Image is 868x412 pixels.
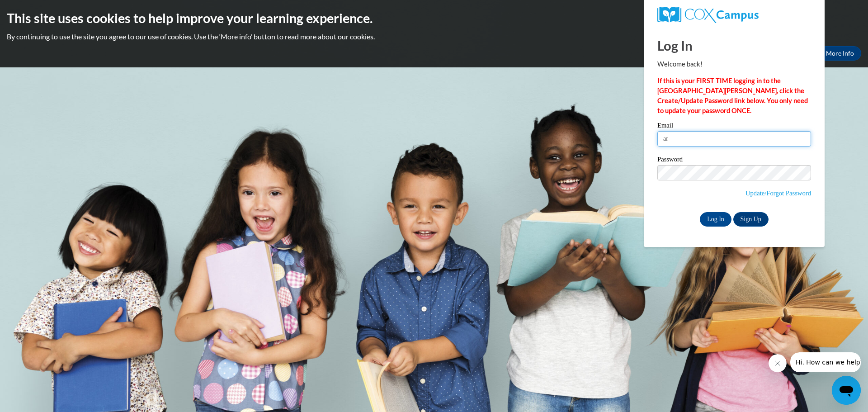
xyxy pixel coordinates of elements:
label: Password [657,156,811,165]
a: COX Campus [657,7,811,23]
img: COX Campus [657,7,759,23]
h1: Log In [657,36,811,55]
a: More Info [819,46,861,61]
p: Welcome back! [657,59,811,69]
iframe: Button to launch messaging window [832,376,861,405]
a: Update/Forgot Password [745,189,811,197]
p: By continuing to use the site you agree to our use of cookies. Use the ‘More info’ button to read... [7,32,861,42]
strong: If this is your FIRST TIME logging in to the [GEOGRAPHIC_DATA][PERSON_NAME], click the Create/Upd... [657,77,808,114]
input: Log In [700,212,731,227]
h2: This site uses cookies to help improve your learning experience. [7,9,861,27]
iframe: Message from company [790,352,861,372]
iframe: Close message [769,354,787,372]
a: Sign Up [733,212,769,227]
label: Email [657,122,811,131]
span: Hi. How can we help? [5,6,73,14]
